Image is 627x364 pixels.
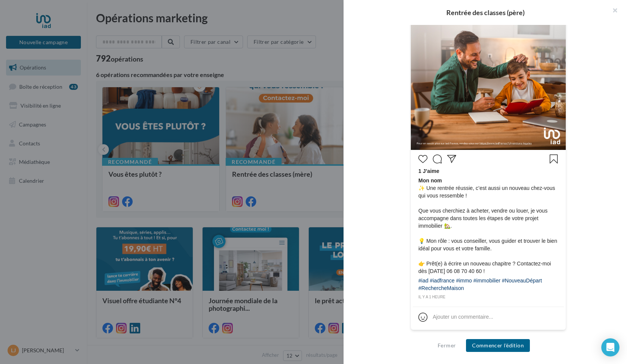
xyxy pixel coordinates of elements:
[549,154,558,163] svg: Enregistrer
[410,330,566,340] div: La prévisualisation est non-contractuelle
[433,313,493,321] div: Ajouter un commentaire...
[418,294,558,301] div: il y a 1 heure
[418,167,558,177] div: 1 J’aime
[418,313,427,322] svg: Emoji
[466,339,530,352] button: Commencer l'édition
[418,177,442,184] span: Mon nom
[433,154,442,163] svg: Commenter
[418,177,558,275] span: ✨ Une rentrée réussie, c’est aussi un nouveau chez-vous qui vous ressemble ! Que vous cherchiez à...
[356,9,615,16] div: Rentrée des classes (père)
[447,154,456,163] svg: Partager la publication
[418,154,427,163] svg: J’aime
[601,338,619,356] div: Open Intercom Messenger
[418,277,558,294] div: #iad #iadfrance #immo #immobilier #NouveauDépart #RechercheMaison
[435,341,459,350] button: Fermer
